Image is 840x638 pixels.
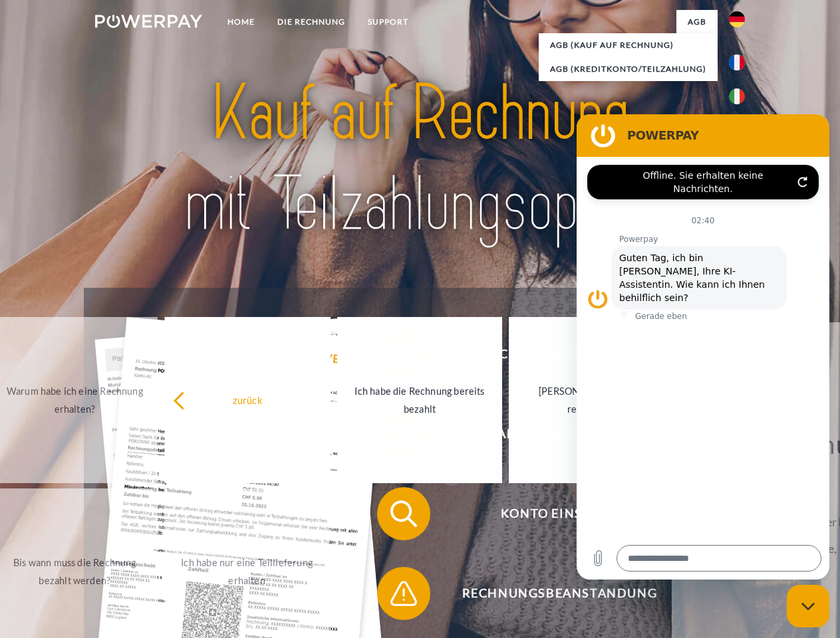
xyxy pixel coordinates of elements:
[539,33,718,57] a: AGB (Kauf auf Rechnung)
[787,585,829,627] iframe: Schaltfläche zum Öffnen des Messaging-Fensters; Konversation läuft
[676,10,718,34] a: agb
[729,11,745,27] img: de
[95,15,202,28] img: logo-powerpay-white.svg
[539,57,718,81] a: AGB (Kreditkonto/Teilzahlung)
[517,382,666,418] div: [PERSON_NAME] wurde retourniert
[729,88,745,104] img: it
[173,391,323,409] div: zurück
[387,497,420,530] img: qb_search.svg
[729,54,745,70] img: fr
[377,567,723,620] button: Rechnungsbeanstandung
[577,114,829,580] iframe: Messaging-Fenster
[172,554,322,589] div: Ich habe nur eine Teillieferung erhalten
[387,577,420,610] img: qb_warning.svg
[396,567,722,620] span: Rechnungsbeanstandung
[377,487,723,540] button: Konto einsehen
[216,10,266,34] a: Home
[266,10,356,34] a: DIE RECHNUNG
[127,64,713,255] img: title-powerpay_de.svg
[356,10,420,34] a: SUPPORT
[345,382,495,418] div: Ich habe die Rechnung bereits bezahlt
[396,487,722,540] span: Konto einsehen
